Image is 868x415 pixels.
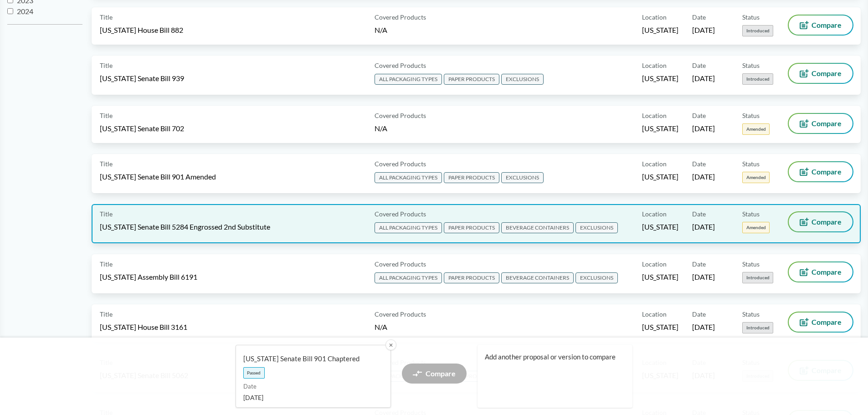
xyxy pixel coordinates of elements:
[444,272,499,283] span: PAPER PRODUCTS
[789,15,853,35] button: Compare
[236,345,391,408] a: [US_STATE] Senate Bill 901 ChapteredPassedDate[DATE]
[642,222,678,232] span: [US_STATE]
[812,70,842,77] span: Compare
[742,209,760,219] span: Status
[100,272,197,282] span: [US_STATE] Assembly Bill 6191
[642,123,678,133] span: [US_STATE]
[375,323,387,331] span: N/A
[789,212,853,231] button: Compare
[692,209,706,219] span: Date
[375,26,387,34] span: N/A
[692,123,715,133] span: [DATE]
[642,322,678,332] span: [US_STATE]
[692,172,715,182] span: [DATE]
[243,367,265,379] span: Passed
[375,172,442,183] span: ALL PACKAGING TYPES
[812,21,842,29] span: Compare
[642,111,667,120] span: Location
[642,259,667,269] span: Location
[742,73,773,85] span: Introduced
[742,61,760,70] span: Status
[812,218,842,225] span: Compare
[642,159,667,169] span: Location
[742,272,773,283] span: Introduced
[444,222,499,233] span: PAPER PRODUCTS
[692,272,715,282] span: [DATE]
[100,61,113,70] span: Title
[100,209,113,219] span: Title
[692,259,706,269] span: Date
[642,172,678,182] span: [US_STATE]
[501,74,544,85] span: EXCLUSIONS
[100,123,184,133] span: [US_STATE] Senate Bill 702
[375,61,426,70] span: Covered Products
[100,172,216,182] span: [US_STATE] Senate Bill 901 Amended
[642,209,667,219] span: Location
[375,74,442,85] span: ALL PACKAGING TYPES
[642,73,678,83] span: [US_STATE]
[100,222,270,232] span: [US_STATE] Senate Bill 5284 Engrossed 2nd Substitute
[100,259,113,269] span: Title
[692,25,715,35] span: [DATE]
[812,168,842,175] span: Compare
[692,111,706,120] span: Date
[375,272,442,283] span: ALL PACKAGING TYPES
[692,222,715,232] span: [DATE]
[444,74,499,85] span: PAPER PRODUCTS
[375,159,426,169] span: Covered Products
[742,222,770,233] span: Amended
[789,313,853,332] button: Compare
[375,309,426,319] span: Covered Products
[100,322,187,332] span: [US_STATE] House Bill 3161
[742,322,773,333] span: Introduced
[375,12,426,22] span: Covered Products
[375,209,426,219] span: Covered Products
[742,123,770,135] span: Amended
[100,159,113,169] span: Title
[692,61,706,70] span: Date
[575,272,618,283] span: EXCLUSIONS
[501,222,574,233] span: BEVERAGE CONTAINERS
[742,259,760,269] span: Status
[17,7,33,15] span: 2024
[444,172,499,183] span: PAPER PRODUCTS
[100,73,184,83] span: [US_STATE] Senate Bill 939
[812,120,842,127] span: Compare
[100,111,113,120] span: Title
[642,25,678,35] span: [US_STATE]
[642,12,667,22] span: Location
[742,25,773,36] span: Introduced
[789,64,853,83] button: Compare
[375,111,426,120] span: Covered Products
[100,25,183,35] span: [US_STATE] House Bill 882
[742,12,760,22] span: Status
[692,309,706,319] span: Date
[789,114,853,133] button: Compare
[642,61,667,70] span: Location
[742,309,760,319] span: Status
[692,12,706,22] span: Date
[642,309,667,319] span: Location
[375,124,387,133] span: N/A
[501,272,574,283] span: BEVERAGE CONTAINERS
[742,111,760,120] span: Status
[575,222,618,233] span: EXCLUSIONS
[100,309,113,319] span: Title
[100,12,113,22] span: Title
[375,259,426,269] span: Covered Products
[742,172,770,183] span: Amended
[7,8,13,14] input: 2024
[642,272,678,282] span: [US_STATE]
[485,352,618,362] span: Add another proposal or version to compare
[501,172,544,183] span: EXCLUSIONS
[243,393,376,402] span: [DATE]
[812,318,842,326] span: Compare
[692,159,706,169] span: Date
[812,268,842,276] span: Compare
[692,73,715,83] span: [DATE]
[692,322,715,332] span: [DATE]
[385,339,396,350] button: ✕
[789,262,853,282] button: Compare
[742,159,760,169] span: Status
[789,162,853,181] button: Compare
